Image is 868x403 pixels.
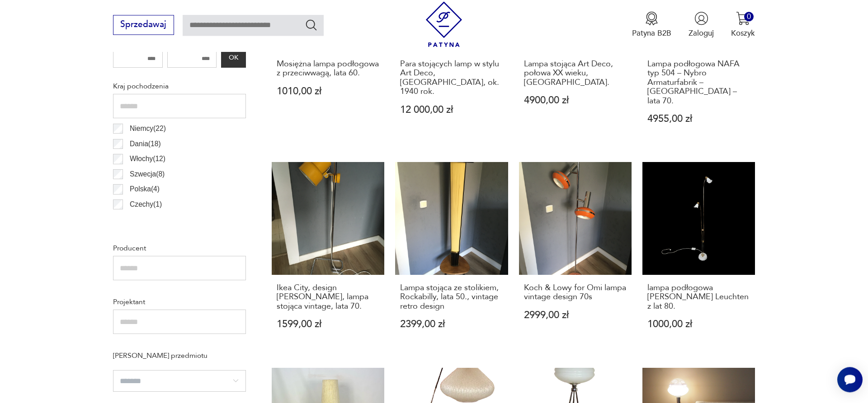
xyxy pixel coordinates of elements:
[421,1,467,47] img: Patyna - sklep z meblami i dekoracjami vintage
[130,183,160,195] p: Polska ( 4 )
[632,11,671,38] button: Patyna B2B
[130,138,161,150] p: Dania ( 18 )
[277,283,380,311] h3: Ikea City, design [PERSON_NAME], lampa stojąca vintage, lata 70.
[519,162,632,350] a: Koch & Lowy for Omi lampa vintage design 70sKoch & Lowy for Omi lampa vintage design 70s2999,00 zł
[689,11,714,38] button: Zaloguj
[130,123,166,134] p: Niemcy ( 22 )
[113,296,246,308] p: Projektant
[645,11,659,25] img: Ikona medalu
[277,320,380,329] p: 1599,00 zł
[689,28,714,38] p: Zaloguj
[395,162,508,350] a: Lampa stojąca ze stolikiem, Rockabilly, lata 50., vintage retro designLampa stojąca ze stolikiem,...
[694,11,708,25] img: Ikonka użytkownika
[632,28,671,38] p: Patyna B2B
[647,320,750,329] p: 1000,00 zł
[736,11,750,25] img: Ikona koszyka
[731,11,755,38] button: 0Koszyk
[744,12,754,21] div: 0
[647,283,750,311] h3: lampa podłogowa [PERSON_NAME] Leuchten z lat 80.
[113,242,246,254] p: Producent
[642,162,755,350] a: lampa podłogowa Kramer Leuchten z lat 80.lampa podłogowa [PERSON_NAME] Leuchten z lat 80.1000,00 zł
[130,199,162,210] p: Czechy ( 1 )
[113,22,174,29] a: Sprzedawaj
[221,49,245,68] button: OK
[113,15,174,35] button: Sprzedawaj
[647,60,750,106] h3: Lampa podłogowa NAFA typ 504 – Nybro Armaturfabrik – [GEOGRAPHIC_DATA] – lata 70.
[524,310,627,320] p: 2999,00 zł
[400,105,503,115] p: 12 000,00 zł
[647,114,750,124] p: 4955,00 zł
[632,11,671,38] a: Ikona medaluPatyna B2B
[731,28,755,38] p: Koszyk
[524,96,627,105] p: 4900,00 zł
[837,367,863,392] iframe: Smartsupp widget button
[113,350,246,361] p: [PERSON_NAME] przedmiotu
[305,18,318,31] button: Szukaj
[130,168,165,180] p: Szwecja ( 8 )
[272,162,384,350] a: Ikea City, design Borje Claes, lampa stojąca vintage, lata 70.Ikea City, design [PERSON_NAME], la...
[524,60,627,87] h3: Lampa stojąca Art Deco, połowa XX wieku, [GEOGRAPHIC_DATA].
[400,60,503,97] h3: Para stojących lamp w stylu Art Deco, [GEOGRAPHIC_DATA], ok. 1940 rok.
[524,283,627,302] h3: Koch & Lowy for Omi lampa vintage design 70s
[277,87,380,96] p: 1010,00 zł
[400,320,503,329] p: 2399,00 zł
[113,80,246,92] p: Kraj pochodzenia
[277,60,380,78] h3: Mosiężna lampa podłogowa z przeciwwagą, lata 60.
[400,283,503,311] h3: Lampa stojąca ze stolikiem, Rockabilly, lata 50., vintage retro design
[130,153,165,165] p: Włochy ( 12 )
